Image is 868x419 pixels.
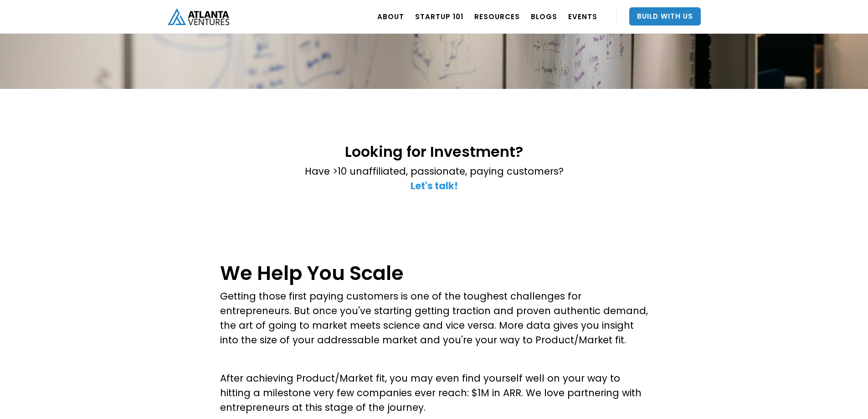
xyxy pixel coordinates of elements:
a: Let's talk! [411,179,458,192]
p: Getting those first paying customers is one of the toughest challenges for entrepreneurs. But onc... [220,289,648,347]
a: ABOUT [377,4,404,29]
h1: We Help You Scale [220,262,648,285]
h2: Looking for Investment? [305,144,564,160]
p: ‍ [220,352,648,367]
a: EVENTS [568,4,597,29]
p: Have >10 unaffiliated, passionate, paying customers? ‍ [305,164,564,193]
a: RESOURCES [474,4,520,29]
a: Startup 101 [415,4,463,29]
p: After achieving Product/Market fit, you may even find yourself well on your way to hitting a mile... [220,371,648,415]
a: Build With Us [629,7,701,26]
a: BLOGS [531,4,557,29]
